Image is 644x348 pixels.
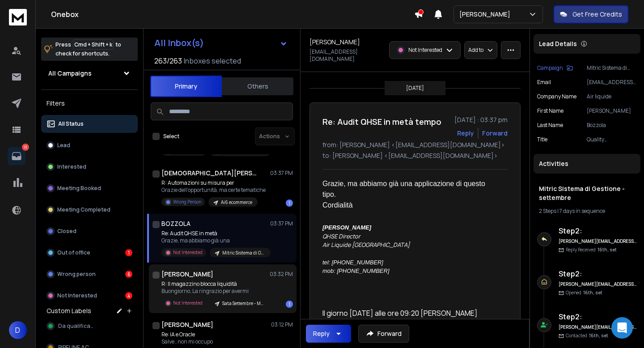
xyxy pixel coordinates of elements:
p: [EMAIL_ADDRESS][DOMAIN_NAME] [309,48,384,63]
p: Grazie, ma abbiamo già una [161,237,269,244]
span: 16th, set [583,289,602,296]
h1: All Inbox(s) [154,38,204,47]
div: Reply [313,329,330,338]
button: Da qualificare [41,317,138,335]
p: 13 [22,144,29,151]
button: All Status [41,115,138,133]
h6: Step 2 : [559,268,637,279]
h6: [PERSON_NAME][EMAIL_ADDRESS][DOMAIN_NAME] [559,281,637,288]
p: Re: Audit QHSE in metà [161,230,269,237]
p: R: Automazioni su misura per [161,179,266,187]
button: All Inbox(s) [147,34,295,52]
p: Not Interested [173,249,203,256]
p: [PERSON_NAME] [459,10,514,19]
p: Out of office [57,249,90,256]
button: Wrong person6 [41,265,138,283]
p: Air liquide [587,93,637,100]
span: 16th, set [589,332,608,339]
h1: [PERSON_NAME] [161,320,213,329]
p: [EMAIL_ADDRESS][DOMAIN_NAME] [587,79,637,86]
p: Bozzola [587,122,637,129]
p: Interested [57,163,86,170]
button: Others [222,76,293,96]
i: mob: [PHONE_NUMBER] [322,267,390,274]
h1: [PERSON_NAME] [161,270,213,279]
div: 6 [125,271,132,278]
p: Reply Received [566,246,617,253]
h1: [DEMOGRAPHIC_DATA][PERSON_NAME] [161,169,260,178]
h6: [PERSON_NAME][EMAIL_ADDRESS][DOMAIN_NAME] [559,238,637,245]
p: [DATE] [406,85,424,92]
button: Out of office1 [41,244,138,262]
div: | [539,208,635,215]
label: Select [163,133,179,140]
p: Opened [566,289,602,296]
span: 263 / 263 [154,55,182,66]
p: Not Interested [173,300,203,306]
div: 4 [125,292,132,299]
div: Open Intercom Messenger [611,317,633,339]
p: 03:37 PM [270,170,293,177]
p: Sata Settembre - Margini Nascosti Magazzino [222,300,265,307]
p: [DATE] : 03:37 pm [454,115,508,124]
h6: Step 2 : [559,225,637,236]
p: Lead Details [539,39,577,48]
p: Get Free Credits [572,10,622,19]
button: Campaign [537,64,573,72]
button: Get Free Credits [554,5,628,23]
div: Activities [534,154,640,174]
p: Re: IA e Oracle [161,331,249,338]
span: 7 days in sequence [559,207,605,215]
p: [PERSON_NAME] [587,107,637,115]
button: D [9,321,27,339]
p: Not Interested [408,47,442,54]
h6: [PERSON_NAME][EMAIL_ADDRESS][DOMAIN_NAME] [559,324,637,331]
span: 2 Steps [539,207,556,215]
p: First Name [537,107,563,115]
p: Company Name [537,93,576,100]
button: Reply [306,325,351,343]
p: Mitric Sistema di Gestione - settembre [222,250,265,256]
span: 16th, set [597,246,617,253]
p: Wrong Person [173,199,201,205]
h6: Step 2 : [559,311,637,322]
div: Il giorno [DATE] alle ore 09:20 [PERSON_NAME] < > ha scritto: [322,308,500,340]
h1: All Campaigns [48,69,92,78]
h1: Mitric Sistema di Gestione - settembre [539,184,635,202]
h1: BOZZOLA [161,219,191,228]
button: Lead [41,136,138,154]
a: 13 [8,147,25,165]
p: Ai6 ecommerce [221,199,252,206]
p: Meeting Completed [57,206,110,213]
p: Closed [57,228,76,235]
p: Grazie dell’opportunità, ma certe tematiche [161,187,266,194]
span: tel: [PHONE_NUMBER] [322,259,383,266]
div: Cordialità [322,200,500,211]
button: Reply [457,129,474,138]
i: Air Liquide [GEOGRAPHIC_DATA] [322,241,410,249]
p: Quality Environment Health Safety & Process Safety Director [587,136,637,143]
h3: Custom Labels [47,306,91,315]
p: All Status [58,120,84,127]
h1: Onebox [51,9,414,20]
p: from: [PERSON_NAME] <[EMAIL_ADDRESS][DOMAIN_NAME]> [322,140,508,149]
p: Press to check for shortcuts. [55,40,121,58]
p: Salve , non mi occupo [161,338,249,345]
i: QHSE Director [322,232,360,240]
h3: Inboxes selected [184,55,241,66]
p: Add to [468,47,483,54]
button: Not Interested4 [41,287,138,305]
p: Meeting Booked [57,185,101,192]
div: 1 [286,199,293,207]
p: Last Name [537,122,563,129]
p: R: Il magazzino blocca liquidità [161,280,269,288]
button: Meeting Booked [41,179,138,197]
img: logo [9,9,27,25]
button: Closed [41,222,138,240]
h1: [PERSON_NAME] [309,38,360,47]
h1: Re: Audit QHSE in metà tempo [322,115,441,128]
p: Not Interested [57,292,97,299]
p: Lead [57,142,70,149]
p: 03:32 PM [270,271,293,278]
font: [PERSON_NAME] [322,224,371,231]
